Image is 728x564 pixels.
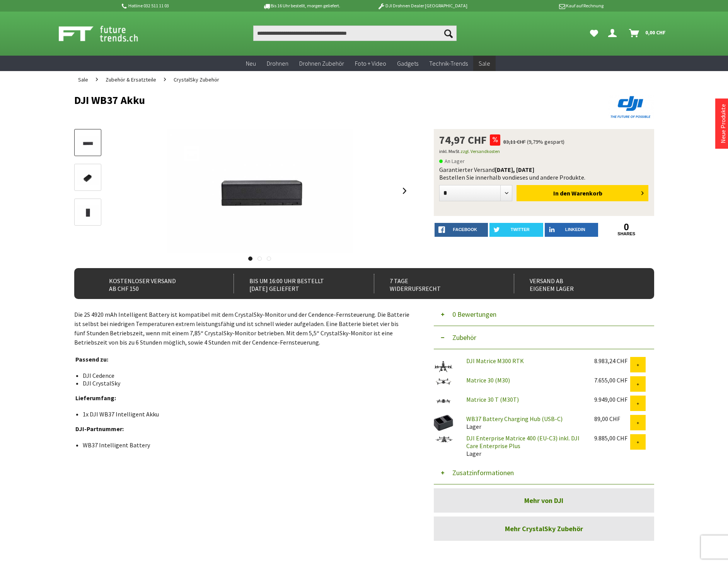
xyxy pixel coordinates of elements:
span: Drohnen Zubehör [299,59,344,67]
span: LinkedIn [565,227,585,232]
img: Vorschau: DJI WB37 Akku [77,136,99,151]
div: 9.885,00 CHF [594,434,630,442]
span: In den [553,189,570,197]
button: Zusatzinformationen [434,461,654,484]
img: Matrice 30 T (M30T) [434,396,453,406]
a: Gadgets [392,56,424,71]
a: CrystalSky Zubehör [170,71,223,88]
a: Sale [74,71,92,88]
p: DJI Drohnen Dealer [GEOGRAPHIC_DATA] [362,1,482,10]
a: Zubehör & Ersatzteile [102,71,160,88]
a: Neue Produkte [719,104,727,143]
a: Drohnen Zubehör [294,56,350,71]
span: Warenkorb [571,189,602,197]
div: Versand ab eigenem Lager [514,274,637,293]
a: DJI Matrice M300 RTK [466,357,524,365]
img: DJI WB37 Akku [167,129,353,253]
span: 0,00 CHF [645,26,666,39]
p: Hotline 032 511 11 03 [121,1,241,10]
p: Die 2S 4920 mAh Intelligent Battery ist kompatibel mit dem CrystalSky-Monitor und der Cendence-Fe... [74,310,411,347]
p: Bis 16 Uhr bestellt, morgen geliefert. [241,1,362,10]
a: Matrice 30 (M30) [466,376,510,384]
div: 9.949,00 CHF [594,396,630,403]
a: Drohnen [261,56,294,71]
span: 74,97 CHF [439,134,487,145]
a: Mehr CrystalSky Zubehör [434,516,654,541]
span: Neu [246,59,256,67]
div: 8.983,24 CHF [594,357,630,365]
div: Bis um 16:00 Uhr bestellt [DATE] geliefert [234,274,357,293]
button: Zubehör [434,326,654,349]
h1: DJI WB37 Akku [74,94,538,106]
a: Warenkorb [626,25,670,41]
a: Meine Favoriten [586,25,602,41]
span: twitter [511,227,530,232]
b: [DATE], [DATE] [495,166,534,173]
span: Technik-Trends [429,59,468,67]
span: CrystalSky Zubehör [174,76,219,83]
a: facebook [435,223,488,237]
p: Kauf auf Rechnung [483,1,604,10]
span: (9,79% gespart) [527,138,564,145]
button: Suchen [440,25,457,41]
span: facebook [453,227,477,232]
span: Zubehör & Ersatzteile [106,76,156,83]
a: Technik-Trends [424,56,473,71]
a: 0 [600,223,653,231]
div: Kostenloser Versand ab CHF 150 [94,274,217,293]
span: Drohnen [267,59,288,67]
a: DJI Enterprise Matrice 400 (EU-C3) inkl. DJI Care Enterprise Plus [466,434,580,450]
a: Mehr von DJI [434,488,654,513]
li: 1x DJI WB37 Intelligent Akku [83,410,404,418]
div: Garantierter Versand Bestellen Sie innerhalb von dieses und andere Produkte. [439,166,649,181]
a: WB37 Battery Charging Hub (USB-C) [466,415,563,423]
strong: Passend zu: [75,355,108,363]
strong: Lieferumfang: [75,394,116,402]
span: Foto + Video [355,59,386,67]
a: Matrice 30 T (M30T) [466,396,519,403]
strong: DJI-Partnummer: [75,425,124,433]
li: DJI Cedence [83,372,404,379]
img: Matrice 30 (M30) [434,376,453,387]
img: DJI Matrice M300 RTK [434,357,453,376]
a: zzgl. Versandkosten [460,148,500,154]
input: Produkt, Marke, Kategorie, EAN, Artikelnummer… [253,25,457,41]
div: Lager [460,434,588,457]
img: Shop Futuretrends - zur Startseite wechseln [59,24,155,43]
img: WB37 Battery Charging Hub (USB-C) [434,415,453,431]
a: Neu [240,56,261,71]
a: twitter [489,223,543,237]
span: Gadgets [397,59,418,67]
div: 7.655,00 CHF [594,376,630,384]
a: Foto + Video [350,56,392,71]
img: DJI [608,94,654,120]
a: LinkedIn [545,223,598,237]
img: DJI Enterprise Matrice 400 (EU-C3) inkl. DJI Care Enterprise Plus [434,434,453,445]
button: 0 Bewertungen [434,303,654,326]
a: shares [600,231,653,236]
p: inkl. MwSt. [439,147,649,156]
a: Sale [473,56,496,71]
div: Lager [460,415,588,430]
div: 89,00 CHF [594,415,630,423]
span: Sale [78,76,88,83]
span: Sale [479,59,490,67]
span: 83,11 CHF [503,138,526,145]
div: 7 Tage Widerrufsrecht [374,274,497,293]
button: In den Warenkorb [517,185,648,201]
a: Dein Konto [605,25,623,41]
li: WB37 Intelligent Battery [83,441,404,449]
li: DJI CrystalSky [83,379,404,387]
span: An Lager [439,156,465,166]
